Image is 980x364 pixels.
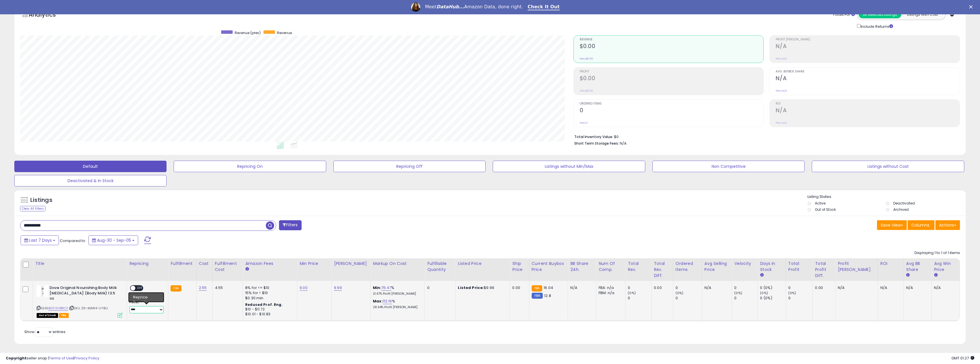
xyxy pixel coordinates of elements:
[334,261,368,267] div: [PERSON_NAME]
[788,285,813,290] div: 0
[532,293,543,299] small: FBM
[383,298,392,304] a: 112.19
[69,306,108,310] span: | SKU: Z6-KMW4-UY8U
[235,30,261,35] span: Revenue (prev)
[760,273,763,278] small: Days In Stock.
[279,220,301,230] button: Filters
[199,261,210,267] div: Cost
[14,175,167,186] button: Deactivated & In Stock
[676,285,702,290] div: 0
[436,4,464,9] i: DataHub...
[776,89,787,93] small: Prev: N/A
[620,141,627,146] span: N/A
[951,355,974,361] span: 2025-09-13 01:27 GMT
[628,261,649,273] div: Total Rev.
[880,261,901,267] div: ROI
[425,4,523,10] div: Meet Amazon Data, done right.
[37,313,58,318] span: All listings that are currently out of stock and unavailable for purchase on Amazon
[493,161,645,172] button: Listings without Min/Max
[652,161,805,172] button: Non Competitive
[969,5,975,9] div: Close
[734,296,757,301] div: 0
[776,102,960,105] span: ROI
[532,285,542,292] small: FBA
[807,194,966,200] p: Listing States:
[21,235,59,245] button: Last 7 Days
[908,220,935,230] button: Columns
[14,161,167,172] button: Default
[859,11,901,18] button: All Selected Listings
[580,70,764,73] span: Profit
[776,38,960,41] span: Profit [PERSON_NAME]
[880,285,899,290] div: N/A
[300,261,329,267] div: Min Price
[788,291,796,295] small: (0%)
[906,261,929,273] div: Avg BB Share
[760,285,785,290] div: 0 (0%)
[580,89,593,93] small: Prev: $0.00
[838,285,874,290] div: N/A
[37,285,48,297] img: 31TTSApwyZL._SL40_.jpg
[174,161,326,172] button: Repricing On
[935,220,960,230] button: Actions
[48,306,68,311] a: B003UIBRCE
[580,75,764,83] h2: $0.00
[815,207,836,212] label: Out of Stock
[628,296,651,301] div: 0
[788,261,810,273] div: Total Profit
[373,292,420,296] p: 21.67% Profit [PERSON_NAME]
[934,285,955,290] div: N/A
[411,3,420,12] img: Profile image for Georgie
[171,285,181,292] small: FBA
[877,220,907,230] button: Save View
[654,285,669,290] div: 0.00
[760,261,783,273] div: Days In Stock
[245,296,293,301] div: $0.30 min
[906,285,927,290] div: N/A
[20,206,45,211] div: Clear All Filters
[676,296,702,301] div: 0
[245,290,293,296] div: 15% for > $10
[215,261,241,273] div: Fulfillment Cost
[911,222,929,228] span: Columns
[776,43,960,51] h2: N/A
[373,305,420,309] p: 28.64% Profit [PERSON_NAME]
[815,261,833,279] div: Total Profit Diff.
[373,261,422,267] div: Markup on Cost
[373,299,420,309] div: %
[580,121,588,125] small: Prev: 0
[458,285,484,290] b: Listed Price:
[373,298,383,304] b: Max:
[934,273,937,278] small: Avg Win Price.
[74,355,99,361] a: Privacy Policy
[914,250,960,256] div: Displaying 1 to 1 of 1 items
[458,261,507,267] div: Listed Price
[373,285,381,290] b: Min:
[135,286,144,291] span: OFF
[570,261,594,273] div: BB Share 24h.
[171,261,194,267] div: Fulfillment
[29,237,52,243] span: Last 7 Days
[512,285,524,290] div: 0.00
[776,57,787,60] small: Prev: N/A
[788,296,813,301] div: 0
[129,300,164,313] div: Preset:
[934,261,957,273] div: Avg Win Price
[815,201,825,206] label: Active
[628,291,636,295] small: (0%)
[580,57,593,60] small: Prev: $0.00
[458,285,505,290] div: $9.99
[833,12,855,17] div: Totals For
[373,285,420,296] div: %
[574,134,613,139] b: Total Inventory Value:
[776,121,787,125] small: Prev: N/A
[893,207,909,212] label: Archived
[371,258,425,281] th: The percentage added to the cost of goods (COGS) that forms the calculator for Min & Max prices.
[853,23,900,29] div: Include Returns
[300,285,308,291] a: 9.00
[50,285,119,303] b: Dove Original Nourishing Body Milk [MEDICAL_DATA] (Body Milk) 13.5 oz
[676,261,700,273] div: Ordered Items
[580,43,764,51] h2: $0.00
[760,296,785,301] div: 0 (0%)
[528,4,560,10] a: Check It Out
